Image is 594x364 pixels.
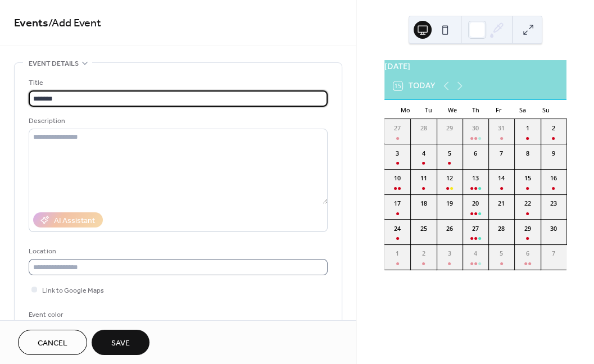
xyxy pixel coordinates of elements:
[111,338,130,349] span: Save
[549,124,558,133] div: 2
[497,199,506,208] div: 21
[389,79,438,93] button: 15Today
[18,330,87,355] button: Cancel
[523,249,532,258] div: 6
[48,12,101,34] span: / Add Event
[29,309,113,321] div: Event color
[445,199,454,208] div: 19
[523,174,532,183] div: 15
[523,124,532,133] div: 1
[393,224,402,233] div: 24
[497,224,506,233] div: 28
[471,124,480,133] div: 30
[511,100,534,119] div: Sa
[42,285,104,297] span: Link to Google Maps
[549,224,558,233] div: 30
[419,174,428,183] div: 11
[417,100,441,119] div: Tu
[523,199,532,208] div: 22
[471,249,480,258] div: 4
[393,199,402,208] div: 17
[393,249,402,258] div: 1
[445,124,454,133] div: 29
[419,249,428,258] div: 2
[393,100,417,119] div: Mo
[393,149,402,158] div: 3
[445,249,454,258] div: 3
[464,100,487,119] div: Th
[497,174,506,183] div: 14
[393,174,402,183] div: 10
[419,199,428,208] div: 18
[29,77,325,89] div: Title
[549,199,558,208] div: 23
[441,100,464,119] div: We
[471,149,480,158] div: 6
[523,149,532,158] div: 8
[445,174,454,183] div: 12
[471,199,480,208] div: 20
[38,338,67,349] span: Cancel
[497,149,506,158] div: 7
[497,249,506,258] div: 5
[471,174,480,183] div: 13
[29,58,79,70] span: Event details
[393,124,402,133] div: 27
[445,224,454,233] div: 26
[487,100,511,119] div: Fr
[384,60,566,72] div: [DATE]
[92,330,149,355] button: Save
[534,100,557,119] div: Su
[549,149,558,158] div: 9
[419,124,428,133] div: 28
[549,249,558,258] div: 7
[445,149,454,158] div: 5
[549,174,558,183] div: 16
[14,12,48,34] a: Events
[471,224,480,233] div: 27
[497,124,506,133] div: 31
[419,224,428,233] div: 25
[419,149,428,158] div: 4
[29,245,325,257] div: Location
[29,115,325,127] div: Description
[523,224,532,233] div: 29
